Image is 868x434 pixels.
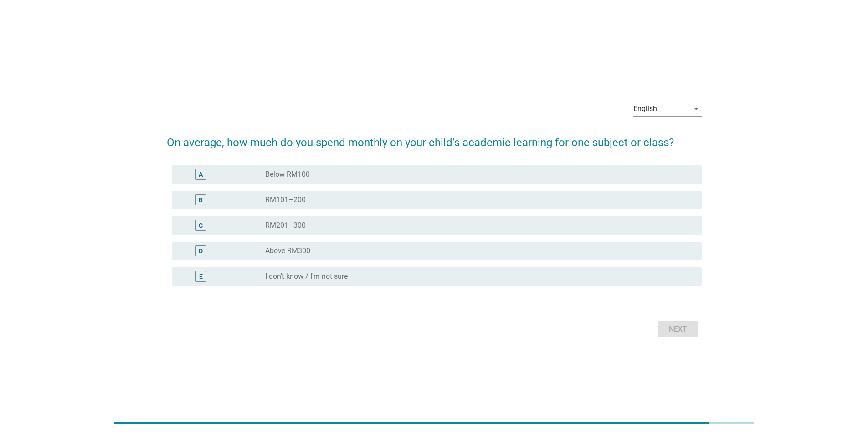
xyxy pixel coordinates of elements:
div: D [199,246,203,255]
h2: On average, how much do you spend monthly on your child’s academic learning for one subject or cl... [167,125,702,151]
label: RM101–200 [265,195,306,204]
div: C [199,220,203,230]
div: B [199,195,203,204]
div: E [199,271,203,281]
div: A [199,169,203,179]
div: English [633,105,657,113]
label: I don't know / I'm not sure [265,272,348,281]
label: RM201–300 [265,221,306,230]
label: Above RM300 [265,246,310,255]
label: Below RM100 [265,170,310,179]
i: arrow_drop_down [691,103,702,114]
